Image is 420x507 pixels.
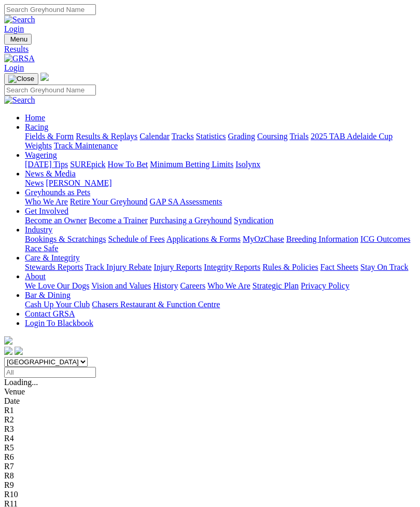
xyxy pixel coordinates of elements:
a: Cash Up Your Club [25,300,90,309]
img: logo-grsa-white.png [4,336,12,345]
a: Stewards Reports [25,263,83,271]
a: Tracks [172,132,194,141]
a: Login [4,24,24,33]
div: R7 [4,462,416,471]
a: Become a Trainer [89,216,148,225]
a: Wagering [25,150,57,159]
a: History [153,281,178,290]
a: Strategic Plan [253,281,299,290]
div: Industry [25,235,416,253]
span: Loading... [4,378,38,387]
a: Integrity Reports [204,263,260,271]
a: Bar & Dining [25,291,71,299]
a: Track Maintenance [54,141,118,150]
div: R10 [4,490,416,499]
img: Close [8,75,34,83]
a: Login To Blackbook [25,319,93,327]
a: Injury Reports [153,263,202,271]
img: twitter.svg [15,347,23,355]
a: Track Injury Rebate [85,263,151,271]
div: R6 [4,453,416,462]
div: Get Involved [25,216,416,225]
button: Toggle navigation [4,73,38,85]
a: Trials [289,132,309,141]
a: Coursing [257,132,288,141]
div: Greyhounds as Pets [25,197,416,207]
img: Search [4,95,35,105]
a: Weights [25,141,52,150]
a: Schedule of Fees [108,235,164,243]
a: Retire Your Greyhound [70,197,148,206]
a: Greyhounds as Pets [25,188,90,197]
input: Select date [4,367,96,378]
div: Venue [4,387,416,396]
img: logo-grsa-white.png [40,73,49,81]
a: Breeding Information [286,235,358,243]
a: Fact Sheets [320,263,358,271]
a: Vision and Values [91,281,151,290]
a: Chasers Restaurant & Function Centre [92,300,220,309]
div: News & Media [25,179,416,188]
a: Privacy Policy [301,281,349,290]
a: Calendar [139,132,170,141]
a: Rules & Policies [262,263,318,271]
a: Contact GRSA [25,309,75,318]
input: Search [4,85,96,95]
a: Grading [228,132,255,141]
a: ICG Outcomes [360,235,410,243]
a: How To Bet [108,160,148,169]
a: Who We Are [207,281,250,290]
a: Industry [25,225,52,234]
a: Statistics [196,132,226,141]
a: Race Safe [25,244,58,253]
div: Care & Integrity [25,263,416,272]
div: R2 [4,415,416,424]
div: Date [4,396,416,406]
a: SUREpick [70,160,105,169]
a: Racing [25,122,48,131]
a: Become an Owner [25,216,87,225]
a: News & Media [25,169,76,178]
input: Search [4,4,96,15]
div: Bar & Dining [25,300,416,309]
a: Get Involved [25,207,68,215]
div: R5 [4,443,416,453]
a: News [25,179,44,187]
div: Racing [25,132,416,150]
img: Search [4,15,35,24]
a: Isolynx [235,160,260,169]
a: Minimum Betting Limits [150,160,233,169]
img: GRSA [4,54,35,63]
div: About [25,281,416,291]
a: Care & Integrity [25,253,80,262]
a: Who We Are [25,197,68,206]
a: Results [4,45,416,54]
a: Purchasing a Greyhound [150,216,232,225]
button: Toggle navigation [4,34,32,45]
div: R1 [4,406,416,415]
a: Login [4,63,24,72]
a: 2025 TAB Adelaide Cup [311,132,393,141]
div: R8 [4,471,416,481]
a: Careers [180,281,205,290]
a: Applications & Forms [166,235,241,243]
a: Home [25,113,45,122]
a: About [25,272,46,281]
span: Menu [10,35,27,43]
a: [DATE] Tips [25,160,68,169]
a: Syndication [234,216,273,225]
a: Results & Replays [76,132,137,141]
img: facebook.svg [4,347,12,355]
a: MyOzChase [243,235,284,243]
a: GAP SA Assessments [150,197,222,206]
div: R9 [4,481,416,490]
div: R4 [4,434,416,443]
a: Bookings & Scratchings [25,235,106,243]
a: Stay On Track [360,263,408,271]
a: [PERSON_NAME] [46,179,111,187]
div: Wagering [25,160,416,169]
div: R3 [4,424,416,434]
a: We Love Our Dogs [25,281,89,290]
a: Fields & Form [25,132,74,141]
